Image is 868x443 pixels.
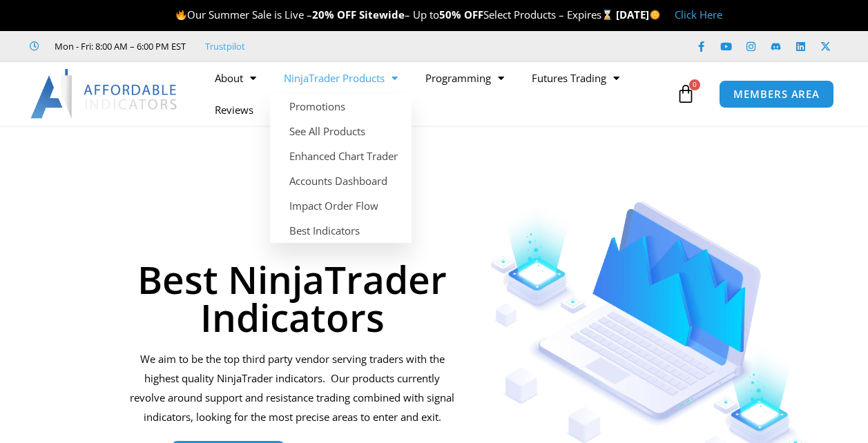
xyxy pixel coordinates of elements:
a: Enhanced Chart Trader [270,144,412,168]
a: Impact Order Flow [270,193,412,218]
a: Programming [412,62,518,94]
h1: Best NinjaTrader Indicators [128,260,457,336]
img: LogoAI | Affordable Indicators – NinjaTrader [30,69,179,119]
a: Promotions [270,94,412,119]
a: Click Here [675,8,722,21]
a: Best Indicators [270,218,412,243]
a: Futures Trading [518,62,633,94]
a: Trustpilot [205,38,245,55]
img: 🔥 [176,10,186,20]
a: Reviews [201,94,267,126]
span: MEMBERS AREA [733,89,820,99]
a: About [201,62,270,94]
img: 🌞 [650,10,660,20]
img: ⌛ [602,10,613,20]
p: We aim to be the top third party vendor serving traders with the highest quality NinjaTrader indi... [128,350,457,426]
span: Mon - Fri: 8:00 AM – 6:00 PM EST [51,38,186,55]
nav: Menu [201,62,673,126]
ul: NinjaTrader Products [270,94,412,243]
strong: Sitewide [359,8,405,21]
strong: 50% OFF [439,8,483,21]
a: MEMBERS AREA [719,80,834,108]
span: Our Summer Sale is Live – – Up to Select Products – Expires [175,8,616,21]
a: See All Products [270,119,412,144]
a: Accounts Dashboard [270,168,412,193]
a: NinjaTrader Products [270,62,412,94]
strong: [DATE] [616,8,661,21]
strong: 20% OFF [312,8,356,21]
span: 0 [689,79,700,90]
a: 0 [655,74,716,114]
